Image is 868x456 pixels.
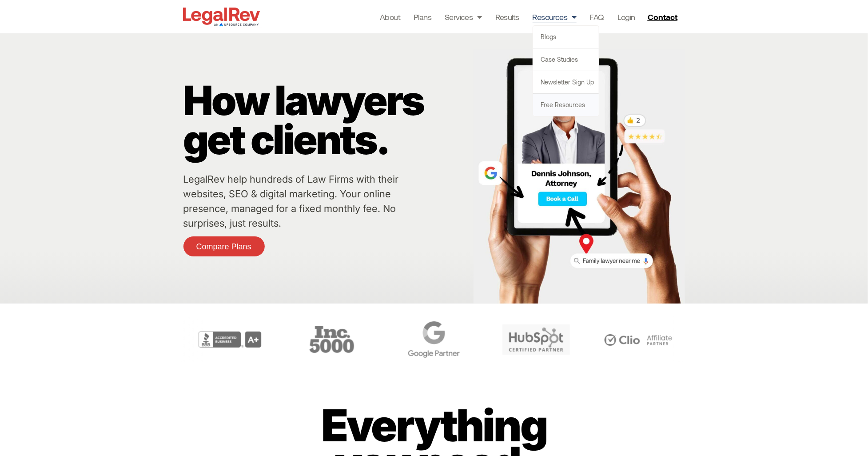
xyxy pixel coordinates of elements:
[648,13,677,21] span: Contact
[617,11,635,23] a: Login
[183,173,399,229] a: LegalRev help hundreds of Law Firms with their websites, SEO & digital marketing. Your online pre...
[196,243,251,251] span: Compare Plans
[380,11,400,23] a: About
[533,94,599,116] a: Free Resources
[183,81,470,159] p: How lawyers get clients.
[533,11,577,23] a: Resources
[181,317,687,362] div: Carousel
[590,11,604,23] a: FAQ
[183,236,265,256] a: Compare Plans
[495,11,519,23] a: Results
[644,10,683,24] a: Contact
[487,317,585,362] div: 5 / 6
[533,48,599,71] a: Case Studies
[533,25,599,116] ul: Resources
[283,317,381,362] div: 3 / 6
[589,317,687,362] div: 6 / 6
[533,71,599,93] a: Newsletter sign up
[380,11,635,23] nav: Menu
[385,317,483,362] div: 4 / 6
[445,11,482,23] a: Services
[414,11,431,23] a: Plans
[181,317,279,362] div: 2 / 6
[533,26,599,48] a: Blogs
